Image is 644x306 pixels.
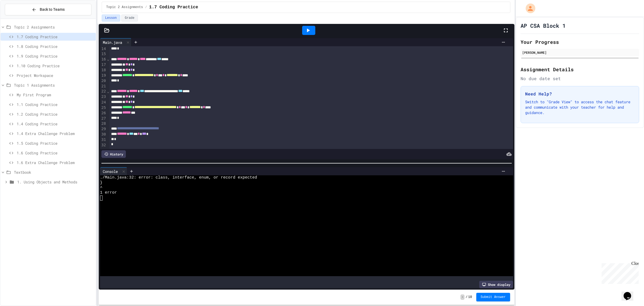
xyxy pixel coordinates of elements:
[17,179,94,185] span: 1. Using Objects and Methods
[521,75,639,82] div: No due date set
[100,167,127,175] div: Console
[17,150,94,156] span: 1.6 Coding Practice
[101,150,126,158] div: History
[100,126,107,132] div: 29
[100,180,103,186] span: }
[17,102,94,107] span: 1.1 Coding Practice
[149,4,198,10] span: 1.7 Coding Practice
[14,24,94,30] span: Topic 2 Assignments
[100,40,125,45] div: Main.java
[100,111,107,116] div: 26
[17,44,94,49] span: 1.8 Coding Practice
[521,38,639,46] h2: Your Progress
[100,94,107,99] div: 23
[520,2,537,15] div: My Account
[40,7,65,12] span: Back to Teams
[466,295,467,299] span: /
[100,78,107,84] div: 20
[17,131,94,136] span: 1.4 Extra Challenge Problem
[100,132,107,137] div: 30
[460,294,464,300] span: -
[100,116,107,121] div: 27
[100,137,107,143] div: 31
[525,91,635,97] h3: Need Help?
[522,50,638,55] div: [PERSON_NAME]
[100,51,107,57] div: 15
[17,53,94,59] span: 1.9 Coding Practice
[17,92,94,98] span: My First Program
[100,169,120,174] div: Console
[17,73,94,78] span: Project Workspace
[106,5,143,9] span: Topic 2 Assignments
[481,295,506,299] span: Submit Answer
[14,82,94,88] span: Topic 1 Assignments
[100,46,107,52] div: 14
[100,67,107,73] div: 18
[2,2,37,34] div: Chat with us now!Close
[621,284,639,301] iframe: chat widget
[107,57,109,61] span: Fold line
[100,84,107,89] div: 21
[100,105,107,111] div: 25
[100,190,117,195] span: 1 error
[468,295,472,299] span: 10
[17,160,94,165] span: 1.6 Extra Challenge Problem
[5,4,92,15] button: Back to Teams
[17,121,94,127] span: 1.4 Coding Practice
[521,22,566,29] h1: AP CSA Block 1
[476,293,510,301] button: Submit Answer
[17,63,94,69] span: 1.10 Coding Practice
[100,38,131,46] div: Main.java
[100,175,257,180] span: ./Main.java:32: error: class, interface, enum, or record expected
[100,62,107,67] div: 17
[107,89,109,94] span: Fold line
[121,15,138,22] button: Grade
[17,140,94,146] span: 1.5 Coding Practice
[100,57,107,62] div: 16
[479,281,513,288] div: Show display
[100,73,107,78] div: 19
[100,100,107,105] div: 24
[100,143,107,148] div: 32
[17,34,94,40] span: 1.7 Coding Practice
[525,99,635,115] p: Switch to "Grade View" to access the chat feature and communicate with your teacher for help and ...
[102,15,120,22] button: Lesson
[521,66,639,73] h2: Assignment Details
[17,111,94,117] span: 1.2 Coding Practice
[100,186,103,191] span: ^
[145,5,147,9] span: /
[100,89,107,94] div: 22
[100,121,107,126] div: 28
[599,261,639,284] iframe: chat widget
[14,169,94,175] span: Textbook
